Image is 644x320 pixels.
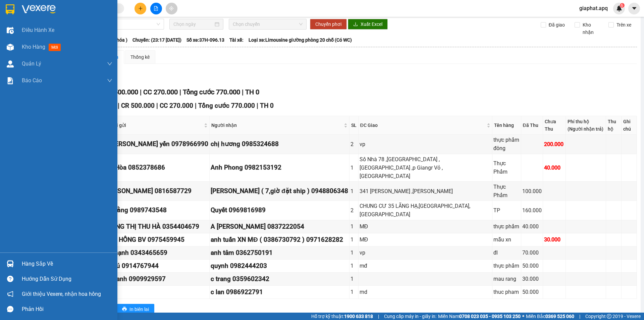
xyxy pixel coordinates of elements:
span: plus [138,6,143,11]
span: down [107,61,112,66]
span: file-add [154,6,158,11]
span: Tài xế: [229,36,244,44]
button: plus [135,3,146,14]
div: việt anh 0909929597 [104,274,208,284]
th: Ghi chú [622,116,637,135]
span: printer [122,307,127,312]
span: | [579,313,580,320]
input: Chọn ngày [173,20,213,28]
span: aim [169,6,174,11]
img: warehouse-icon [7,60,14,67]
strong: 1900 633 818 [344,314,373,319]
th: Thu hộ [606,116,622,135]
button: aim [166,3,177,14]
th: Tên hàng [492,116,521,135]
strong: 0708 023 035 - 0935 103 250 [459,314,521,319]
div: 1 [351,288,357,296]
span: ⚪️ [522,315,524,318]
th: SL [350,116,359,135]
img: warehouse-icon [7,260,14,267]
th: Phí thu hộ (Người nhận trả) [566,116,606,135]
span: Kho hàng [22,44,45,50]
span: Chọn chuyến [233,19,303,29]
div: 200.000 [544,140,565,148]
div: Hàng sắp về [22,259,112,269]
div: Thực Phẩm [493,183,520,199]
span: Miền Nam [438,313,521,320]
div: 100.000 [522,187,542,195]
button: file-add [150,3,162,14]
span: notification [7,291,13,297]
span: Trên xe [614,21,634,29]
span: In biên lai [129,306,149,313]
span: 6 [621,3,623,8]
div: md [360,288,491,296]
div: Quyết 0969816989 [211,205,348,215]
span: download [353,22,358,27]
div: CHUNG CƯ 35 LÃNG HẠ,[GEOGRAPHIC_DATA],[GEOGRAPHIC_DATA] [360,202,491,219]
div: 160.000 [522,206,542,215]
div: c [PERSON_NAME] yến 0978966990 [104,139,208,149]
span: | [156,102,158,109]
span: | [140,88,142,96]
strong: 0369 525 060 [545,314,574,319]
span: giaphat.apq [574,4,613,12]
div: MĐ [360,222,491,231]
span: | [179,88,181,96]
div: 70.000 [522,248,542,257]
div: Anh Phong 0982153192 [211,163,348,173]
span: Tổng cước 770.000 [183,88,240,96]
span: Chuyến: (23:17 [DATE]) [132,36,181,44]
div: [PERSON_NAME] 0816587729 [104,186,208,196]
div: thực phẩm [493,262,520,270]
img: icon-new-feature [616,5,622,11]
button: Chuyển phơi [310,19,347,30]
span: Miền Bắc [526,313,574,320]
div: c lan 0986922791 [211,287,348,297]
span: Đã giao [546,21,568,29]
div: c trang 0359602342 [211,274,348,284]
span: | [257,102,258,109]
div: 50.000 [522,262,542,270]
span: Quản Lý [22,59,41,68]
th: Đã Thu [521,116,543,135]
div: quynh 0982444203 [211,261,348,271]
div: Em Hòa 0852378686 [104,163,208,173]
span: mới [49,44,61,51]
span: Cung cấp máy in - giấy in: [384,313,436,320]
span: Tổng cước 770.000 [198,102,255,109]
div: mẫu xn [493,235,520,244]
span: | [378,313,379,320]
div: đl [493,248,520,257]
div: [PERSON_NAME] ( 7,giờ đặt ship ) 0948806348 [211,186,348,196]
div: 1 [351,235,357,244]
div: ng hằng 0989743548 [104,205,208,215]
div: thực phẩm đông [493,136,520,152]
span: TH 0 [245,88,259,96]
sup: 6 [620,3,625,8]
div: 1 [351,222,357,231]
div: 1 [351,262,357,270]
span: question-circle [7,276,13,282]
div: MĐ [360,235,491,244]
span: Giới thiệu Vexere, nhận hoa hồng [22,290,101,298]
div: vp [360,140,491,148]
div: anh tâm 0362750191 [211,248,348,258]
div: thực phẩm [493,222,520,231]
div: Phản hồi [22,304,112,314]
span: ĐC Giao [360,122,485,129]
span: Kho nhận [580,21,603,36]
span: message [7,306,13,312]
div: chị hương 0985324688 [211,139,348,149]
div: 1 [351,164,357,172]
img: warehouse-icon [7,27,14,34]
div: Hướng dẫn sử dụng [22,274,112,284]
div: A [PERSON_NAME] 0837222054 [211,222,348,232]
img: solution-icon [7,77,14,84]
span: copyright [607,314,611,319]
div: 1 [351,248,357,257]
span: Điều hành xe [22,26,54,34]
div: ANH HỒNG BV 0975459945 [104,235,208,245]
button: downloadXuất Excel [348,19,388,30]
div: mđ [360,262,491,270]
